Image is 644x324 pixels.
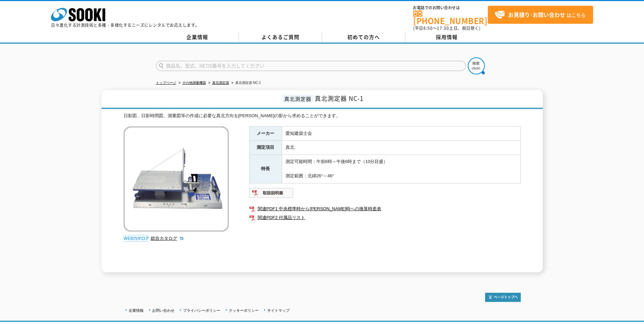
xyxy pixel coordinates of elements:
[413,11,488,24] a: [PHONE_NUMBER]
[508,11,565,19] strong: お見積り･お問い合わせ
[239,32,322,42] a: よくあるご質問
[156,61,466,71] input: 商品名、型式、NETIS番号を入力してください
[249,126,282,141] th: メーカー
[437,25,449,31] span: 17:30
[124,112,521,120] div: 日影図、日影時間図、測量図等の作成に必要な真北方向を[PERSON_NAME]の影から求めることができます。
[249,192,294,197] a: 取扱説明書
[156,32,239,42] a: 企業情報
[468,57,485,74] img: btn_search.png
[129,308,144,312] a: 企業情報
[212,81,229,85] a: 真北測定器
[249,213,521,222] a: 関連PDF2 付属品リスト
[229,308,259,312] a: クッキーポリシー
[413,25,480,31] span: (平日 ～ 土日、祝日除く)
[249,204,521,213] a: 関連PDF1 中央標準時から[PERSON_NAME]時への換算時差表
[249,155,282,183] th: 特長
[282,95,313,103] span: 真北測定器
[485,293,521,302] img: トップページへ
[182,81,206,85] a: その他測量機器
[282,155,520,183] td: 測定可能時間：午前6時～午後6時まで（10分目盛） 測定範囲：北緯26°～46°
[249,187,294,198] img: 取扱説明書
[405,32,489,42] a: 採用情報
[282,141,520,155] td: 真北
[347,33,380,41] span: 初めての方へ
[249,141,282,155] th: 測定項目
[282,126,520,141] td: 愛知建築士会
[495,10,586,20] span: はこちら
[124,126,229,232] img: 真北測定器 NC-1
[315,94,364,103] span: 真北測定器 NC-1
[124,235,149,242] img: webカタログ
[51,23,200,27] p: 日々進化する計測技術と多種・多様化するニーズにレンタルでお応えします。
[322,32,405,42] a: 初めての方へ
[151,236,184,241] a: 総合カタログ
[413,6,488,10] span: お電話でのお問い合わせは
[183,308,220,312] a: プライバシーポリシー
[267,308,290,312] a: サイトマップ
[152,308,174,312] a: お問い合わせ
[423,25,433,31] span: 8:50
[156,81,176,85] a: トップページ
[488,6,593,24] a: お見積り･お問い合わせはこちら
[230,79,261,87] li: 真北測定器 NC-1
